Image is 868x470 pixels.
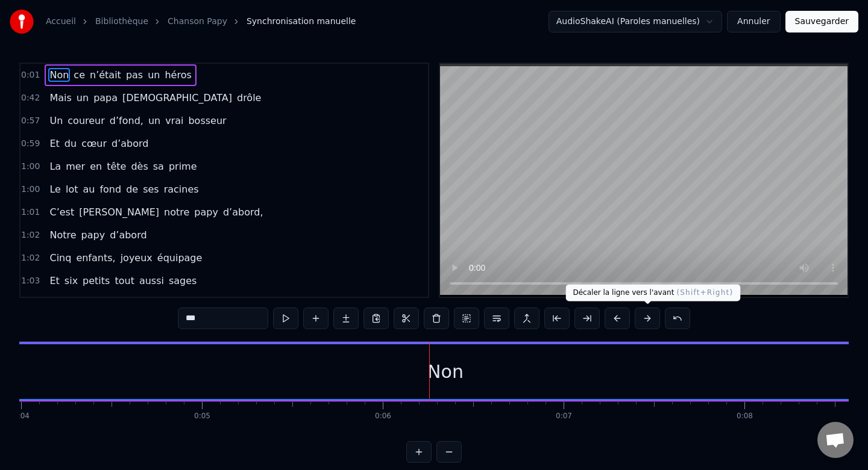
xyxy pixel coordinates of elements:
[817,422,854,458] div: Ouvrir le chat
[66,114,106,128] span: coureur
[81,274,111,288] span: petits
[119,251,154,265] span: joyeux
[130,159,149,173] span: dès
[75,91,90,105] span: un
[21,69,40,81] span: 0:01
[95,16,148,28] a: Bibliothèque
[21,161,40,173] span: 1:00
[89,68,122,82] span: n’était
[46,16,76,28] a: Accueil
[142,182,160,196] span: ses
[46,16,356,28] nav: breadcrumb
[187,114,227,128] span: bosseur
[48,274,60,288] span: Et
[48,114,64,128] span: Un
[80,228,107,242] span: papy
[785,11,858,32] button: Sauvegarder
[21,275,40,287] span: 1:03
[737,412,753,421] div: 0:08
[168,274,198,288] span: sages
[48,205,75,219] span: C’est
[21,115,40,127] span: 0:57
[64,182,80,196] span: lot
[105,159,127,173] span: tête
[48,68,70,82] span: Non
[21,184,40,196] span: 1:00
[556,412,572,421] div: 0:07
[566,285,741,301] div: Décaler la ligne vers l'avant
[48,159,62,173] span: La
[64,159,86,173] span: mer
[375,412,391,421] div: 0:06
[21,229,40,241] span: 1:02
[48,228,77,242] span: Notre
[247,16,356,28] span: Synchronisation manuelle
[194,412,210,421] div: 0:05
[13,412,30,421] div: 0:04
[108,114,145,128] span: d’fond,
[10,10,34,34] img: youka
[108,228,148,242] span: d’abord
[21,252,40,264] span: 1:02
[236,91,262,105] span: drôle
[164,114,184,128] span: vrai
[48,251,72,265] span: Cinq
[163,182,200,196] span: racines
[168,159,198,173] span: prime
[113,274,135,288] span: tout
[21,92,40,104] span: 0:42
[78,205,160,219] span: [PERSON_NAME]
[21,138,40,150] span: 0:59
[125,68,144,82] span: pas
[222,205,265,219] span: d’abord,
[146,68,161,82] span: un
[48,182,61,196] span: Le
[727,11,780,32] button: Annuler
[72,68,86,82] span: ce
[163,205,190,219] span: notre
[163,68,192,82] span: héros
[48,137,60,150] span: Et
[81,182,96,196] span: au
[63,274,79,288] span: six
[427,358,464,385] div: Non
[89,159,103,173] span: en
[98,182,122,196] span: fond
[156,251,204,265] span: équipage
[121,91,233,105] span: [DEMOGRAPHIC_DATA]
[48,91,72,105] span: Mais
[138,274,165,288] span: aussi
[125,182,139,196] span: de
[21,206,40,218] span: 1:01
[110,137,149,150] span: d’abord
[168,16,227,28] a: Chanson Papy
[63,137,78,150] span: du
[147,114,162,128] span: un
[75,251,116,265] span: enfants,
[676,288,733,297] span: ( Shift+Right )
[92,91,119,105] span: papa
[152,159,165,173] span: sa
[193,205,219,219] span: papy
[80,137,108,150] span: cœur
